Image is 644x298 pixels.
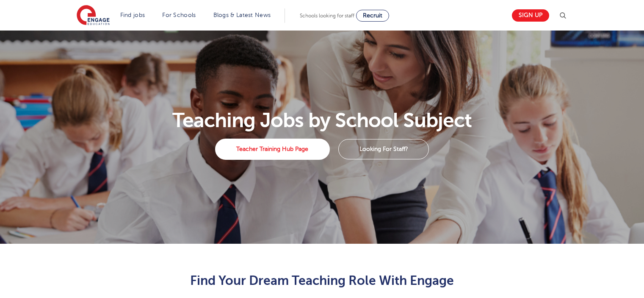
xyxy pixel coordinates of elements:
a: Find jobs [120,12,145,18]
span: Recruit [363,12,382,19]
h2: Find Your Dream Teaching Role With Engage [114,273,530,288]
a: Blogs & Latest News [213,12,271,18]
h1: Teaching Jobs by School Subject [72,110,572,131]
img: Engage Education [77,5,110,26]
a: Sign up [512,9,549,22]
a: For Schools [162,12,196,18]
a: Looking For Staff? [338,139,429,159]
span: Schools looking for staff [300,13,354,19]
a: Teacher Training Hub Page [215,139,330,160]
a: Recruit [356,10,389,22]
